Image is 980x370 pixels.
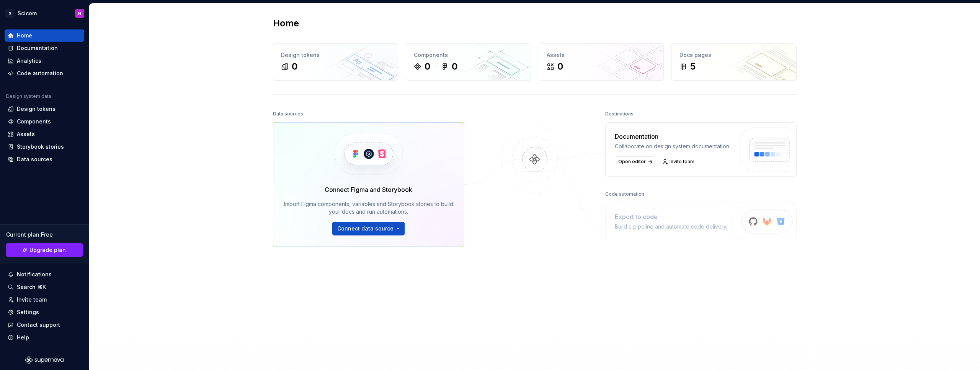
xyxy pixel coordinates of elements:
[5,268,84,281] button: Notifications
[17,118,51,125] div: Components
[17,57,41,65] div: Analytics
[547,51,656,59] div: Assets
[660,156,698,167] a: Invite team
[17,334,29,341] div: Help
[425,60,430,73] div: 0
[325,185,412,194] div: Connect Figma and Storybook
[615,212,727,221] div: Export to code
[17,271,52,278] div: Notifications
[539,43,664,81] a: Assets0
[18,10,37,17] div: Scicom
[5,331,84,344] button: Help
[78,10,81,16] div: N
[670,159,694,165] span: Invite team
[5,306,84,318] a: Settings
[615,132,730,141] div: Documentation
[5,67,84,80] a: Code automation
[17,308,39,316] div: Settings
[6,93,51,99] div: Design system data
[557,60,563,73] div: 0
[605,189,644,200] div: Code automation
[5,55,84,67] a: Analytics
[615,143,730,150] div: Collaborate on design system documentation.
[5,115,84,128] a: Components
[406,43,531,81] a: Components00
[671,43,797,81] a: Docs pages5
[17,283,46,291] div: Search ⌘K
[25,356,64,364] svg: Supernova Logo
[414,51,523,59] div: Components
[5,9,15,18] div: S
[273,43,398,81] a: Design tokens0
[5,29,84,42] a: Home
[5,319,84,331] button: Contact support
[17,296,47,303] div: Invite team
[6,243,83,257] a: Upgrade plan
[17,70,63,77] div: Code automation
[17,321,60,329] div: Contact support
[281,51,390,59] div: Design tokens
[5,281,84,293] button: Search ⌘K
[17,130,35,138] div: Assets
[5,153,84,166] a: Data sources
[5,103,84,115] a: Design tokens
[605,109,634,119] div: Destinations
[17,44,58,52] div: Documentation
[2,5,87,21] button: SScicomN
[690,60,696,73] div: 5
[5,141,84,153] a: Storybook stories
[284,200,453,216] div: Import Figma components, variables and Storybook stories to build your docs and run automations.
[273,17,299,29] h2: Home
[5,42,84,54] a: Documentation
[452,60,457,73] div: 0
[337,225,394,232] span: Connect data source
[6,231,83,239] div: Current plan : Free
[17,156,52,163] div: Data sources
[17,143,64,151] div: Storybook stories
[292,60,297,73] div: 0
[29,246,66,254] span: Upgrade plan
[332,222,405,235] button: Connect data source
[618,159,646,165] span: Open editor
[17,105,56,113] div: Design tokens
[273,109,303,119] div: Data sources
[17,32,32,39] div: Home
[615,223,727,230] div: Build a pipeline and automate code delivery.
[5,128,84,140] a: Assets
[679,51,789,59] div: Docs pages
[615,156,655,167] a: Open editor
[5,294,84,306] a: Invite team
